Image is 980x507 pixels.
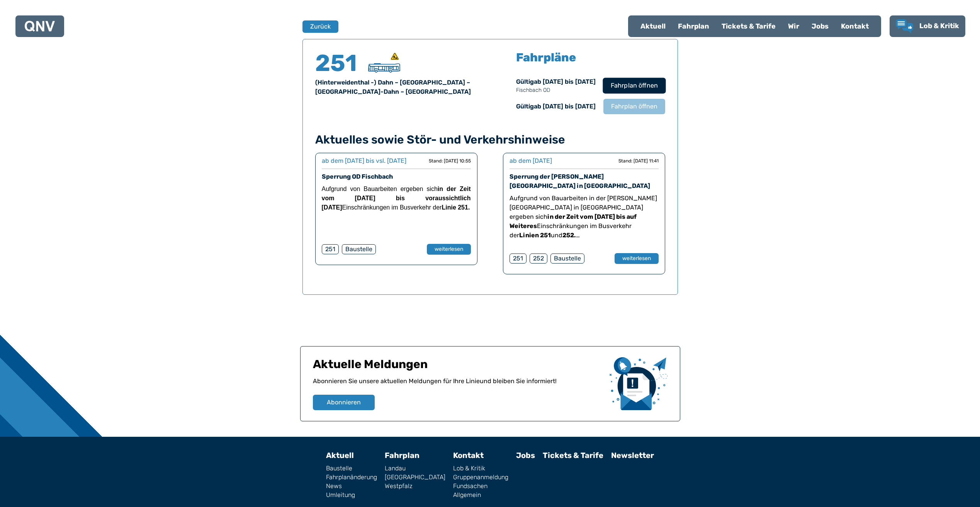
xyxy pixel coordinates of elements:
[610,81,657,90] span: Fahrplan öffnen
[603,78,666,93] button: Fahrplan öffnen
[611,451,654,460] a: Newsletter
[322,173,393,180] a: Sperrung OD Fischbach
[618,158,659,164] div: Stand: [DATE] 11:41
[322,186,471,211] span: Aufgrund von Bauarbeiten ergeben sich Einschränkungen im Busverkehr der
[510,194,659,240] p: Aufgrund von Bauarbeiten in der [PERSON_NAME][GEOGRAPHIC_DATA] in [GEOGRAPHIC_DATA] ergeben sich ...
[610,357,667,410] img: newsletter
[510,156,552,166] div: ab dem [DATE]
[326,474,377,480] a: Fahrplanänderung
[516,52,576,63] h5: Fahrpläne
[516,451,535,460] a: Jobs
[302,20,338,33] button: Zurück
[326,492,377,498] a: Umleitung
[516,102,596,111] div: Gültig ab [DATE] bis [DATE]
[385,465,445,472] a: Landau
[516,77,596,94] div: Gültig ab [DATE] bis [DATE]
[342,244,376,254] div: Baustelle
[315,133,665,147] h4: Aktuelles sowie Stör- und Verkehrshinweise
[835,16,875,36] a: Kontakt
[919,22,959,30] span: Lob & Kritik
[805,16,835,36] a: Jobs
[385,483,445,489] a: Westpfalz
[550,253,584,264] div: Baustelle
[896,19,959,33] a: Lob & Kritik
[442,204,470,211] strong: Linie 251.
[427,244,471,255] button: weiterlesen
[611,102,657,111] span: Fahrplan öffnen
[453,492,508,498] a: Allgemein
[315,52,362,75] h4: 251
[634,16,672,36] a: Aktuell
[25,21,55,32] img: QNV Logo
[322,244,339,254] div: 251
[562,232,580,239] strong: 252.
[453,474,508,480] a: Gruppenanmeldung
[322,186,471,211] strong: in der Zeit vom [DATE] bis voraussichtlich [DATE]
[519,232,551,239] strong: Linien 251
[429,158,471,164] div: Stand: [DATE] 10:55
[530,253,547,264] div: 252
[368,63,400,73] img: Überlandbus
[327,398,361,407] span: Abonnieren
[326,483,377,489] a: News
[782,16,805,36] a: Wir
[322,156,406,166] div: ab dem [DATE] bis vsl. [DATE]
[603,99,665,114] button: Fahrplan öffnen
[510,253,527,264] div: 251
[25,19,55,34] a: QNV Logo
[302,20,333,33] a: Zurück
[510,173,650,189] a: Sperrung der [PERSON_NAME][GEOGRAPHIC_DATA] in [GEOGRAPHIC_DATA]
[510,213,637,230] strong: in der Zeit vom [DATE] bis auf Weiteres
[326,465,377,472] a: Baustelle
[313,357,603,377] h1: Aktuelle Meldungen
[385,451,420,460] a: Fahrplan
[453,483,508,489] a: Fundsachen
[715,16,782,36] a: Tickets & Tarife
[313,377,603,395] p: Abonnieren Sie unsere aktuellen Meldungen für Ihre Linie und bleiben Sie informiert!
[453,465,508,472] a: Lob & Kritik
[516,86,596,94] p: Fischbach OD
[315,78,481,96] div: (Hinterweidenthal -) Dahn – [GEOGRAPHIC_DATA] – [GEOGRAPHIC_DATA]-Dahn – [GEOGRAPHIC_DATA]
[385,474,445,480] a: [GEOGRAPHIC_DATA]
[672,16,715,36] a: Fahrplan
[615,253,659,264] button: weiterlesen
[313,395,375,410] button: Abonnieren
[453,451,484,460] a: Kontakt
[543,451,603,460] a: Tickets & Tarife
[326,451,354,460] a: Aktuell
